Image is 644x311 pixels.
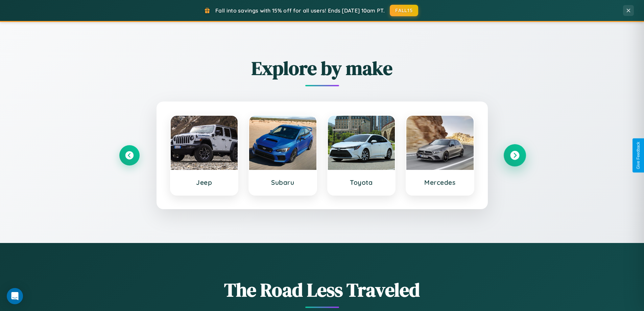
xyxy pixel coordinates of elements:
[256,178,310,186] h3: Subaru
[119,277,525,303] h1: The Road Less Traveled
[636,142,641,169] div: Give Feedback
[335,178,388,186] h3: Toyota
[215,7,385,14] span: Fall into savings with 15% off for all users! Ends [DATE] 10am PT.
[413,178,467,186] h3: Mercedes
[390,5,418,16] button: FALL15
[119,55,525,81] h2: Explore by make
[177,178,231,186] h3: Jeep
[7,288,23,304] div: Open Intercom Messenger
